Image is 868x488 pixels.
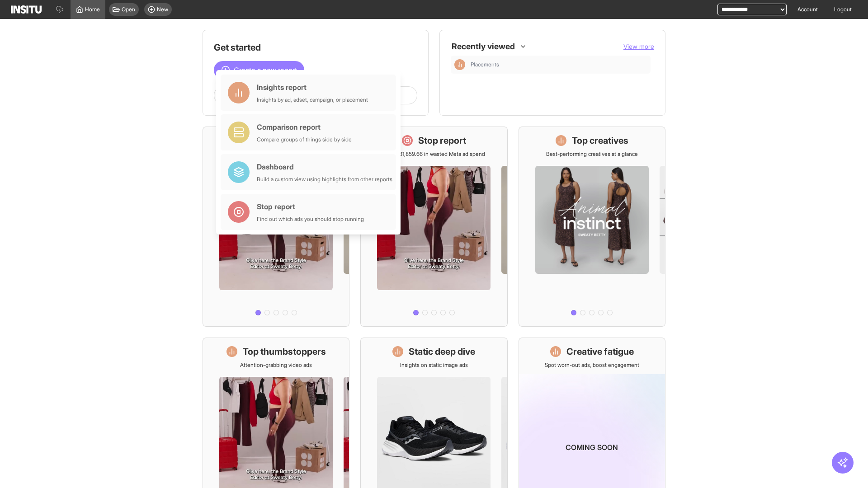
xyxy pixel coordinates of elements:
[418,134,466,147] h1: Stop report
[409,345,475,358] h1: Static deep dive
[454,59,465,70] div: Insights
[400,361,468,369] p: Insights on static image ads
[257,136,352,143] div: Compare groups of things side by side
[203,127,349,327] a: What's live nowSee all active ads instantly
[214,61,304,79] button: Create a new report
[234,65,297,75] span: Create a new report
[257,161,392,172] div: Dashboard
[519,127,665,327] a: Top creativesBest-performing creatives at a glance
[257,122,352,132] div: Comparison report
[360,127,507,327] a: Stop reportSave £31,859.66 in wasted Meta ad spend
[623,42,654,50] span: View more
[546,150,638,158] p: Best-performing creatives at a glance
[122,6,135,13] span: Open
[257,176,392,183] div: Build a custom view using highlights from other reports
[471,61,647,68] span: Placements
[11,5,42,14] img: Logo
[257,216,364,223] div: Find out which ads you should stop running
[572,134,628,147] h1: Top creatives
[243,345,326,358] h1: Top thumbstoppers
[257,201,364,212] div: Stop report
[257,82,368,93] div: Insights report
[240,361,312,369] p: Attention-grabbing video ads
[471,61,499,68] span: Placements
[214,41,417,54] h1: Get started
[157,6,168,13] span: New
[383,150,485,158] p: Save £31,859.66 in wasted Meta ad spend
[623,42,654,51] button: View more
[257,96,368,103] div: Insights by ad, adset, campaign, or placement
[85,6,100,13] span: Home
